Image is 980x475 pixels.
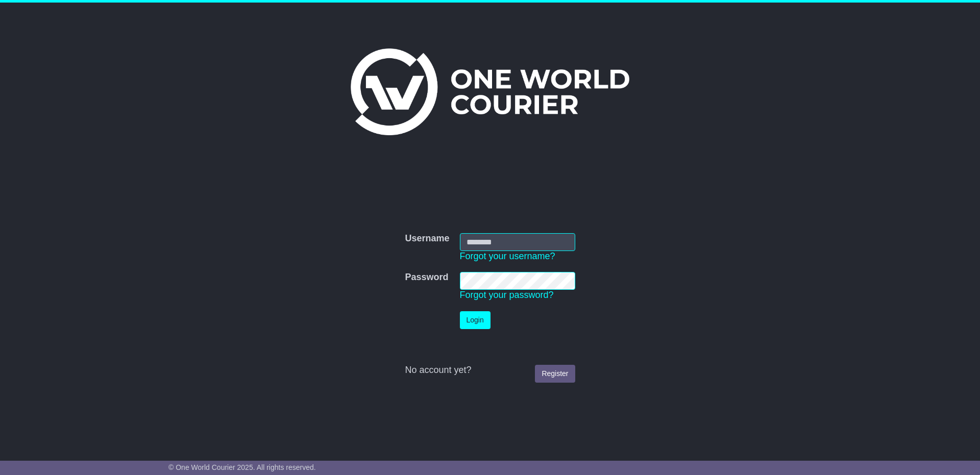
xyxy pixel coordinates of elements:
span: © One World Courier 2025. All rights reserved. [168,463,316,471]
label: Username [405,233,449,244]
img: One World [351,48,629,135]
a: Forgot your password? [460,290,554,300]
a: Register [535,365,575,383]
a: Forgot your username? [460,251,555,261]
label: Password [405,272,448,283]
div: No account yet? [405,365,575,376]
button: Login [460,311,491,329]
